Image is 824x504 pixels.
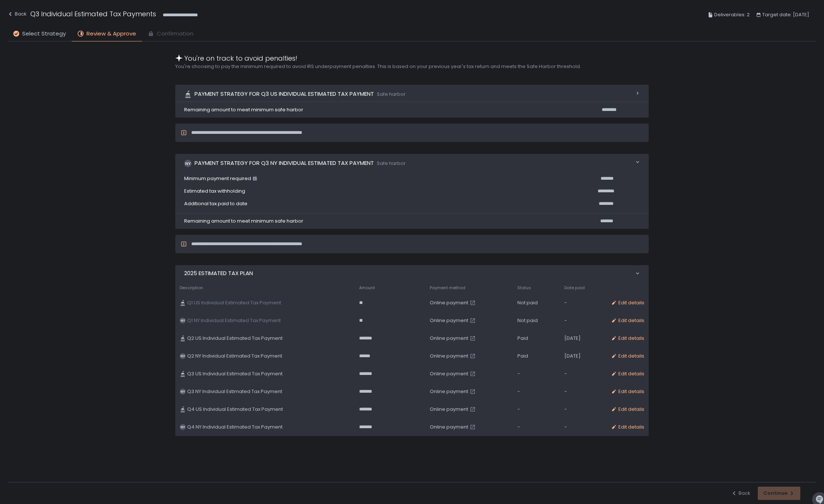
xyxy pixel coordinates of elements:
[564,285,585,291] span: Date paid
[564,388,602,395] div: -
[184,269,253,278] span: 2025 estimated tax plan
[187,371,283,377] span: Q3 US Individual Estimated Tax Payment
[187,317,281,324] span: Q1 NY Individual Estimated Tax Payment
[180,318,185,323] text: NY
[184,175,257,182] span: Minimum payment required
[187,353,282,359] span: Q2 NY Individual Estimated Tax Payment
[184,200,247,207] span: Additional tax paid to date
[430,285,465,291] span: Payment method
[611,406,644,413] button: Edit details
[187,388,282,395] span: Q3 NY Individual Estimated Tax Payment
[185,160,191,166] text: NY
[517,406,555,413] div: -
[611,424,644,430] button: Edit details
[517,388,555,395] div: -
[762,10,809,19] span: Target date: [DATE]
[430,424,468,430] span: Online payment
[611,353,644,359] button: Edit details
[430,371,468,377] span: Online payment
[611,371,644,377] button: Edit details
[611,300,644,306] button: Edit details
[517,353,555,359] div: Paid
[517,317,555,324] div: Not paid
[30,9,156,19] h1: Q3 Individual Estimated Tax Payments
[7,9,27,21] button: Back
[7,10,27,18] div: Back
[180,389,185,394] text: NY
[187,300,281,306] span: Q1 US Individual Estimated Tax Payment
[564,317,602,324] div: -
[180,285,203,291] span: Description
[195,90,374,98] span: Payment strategy for Q3 US Individual Estimated Tax Payment
[175,63,649,70] h2: You're choosing to pay the minimum required to avoid IRS underpayment penalties. This is based on...
[430,300,468,306] span: Online payment
[359,285,375,291] span: Amount
[611,388,644,395] button: Edit details
[22,30,66,38] span: Select Strategy
[187,406,283,413] span: Q4 US Individual Estimated Tax Payment
[187,424,283,430] span: Q4 NY Individual Estimated Tax Payment
[430,406,468,413] span: Online payment
[564,424,602,430] div: -
[517,424,555,430] div: -
[180,425,185,429] text: NY
[430,388,468,395] span: Online payment
[517,371,555,377] div: -
[184,53,297,63] span: You're on track to avoid penalties!
[195,159,374,168] span: Payment strategy for Q3 NY Individual Estimated Tax Payment
[377,91,406,98] span: Safe harbor
[430,335,468,342] span: Online payment
[180,354,185,358] text: NY
[564,335,602,342] div: [DATE]
[87,30,136,38] span: Review & Approve
[517,285,531,291] span: Status
[184,106,303,113] span: Remaining amount to meet minimum safe harbor
[184,218,303,224] span: Remaining amount to meet minimum safe harbor
[564,353,602,359] div: [DATE]
[157,30,193,38] span: Confirmation
[187,335,283,342] span: Q2 US Individual Estimated Tax Payment
[430,353,468,359] span: Online payment
[611,317,644,324] button: Edit details
[517,335,555,342] div: Paid
[517,300,555,306] div: Not paid
[184,188,245,195] span: Estimated tax withholding
[611,335,644,342] button: Edit details
[377,160,406,167] span: Safe harbor
[731,490,750,497] button: Back
[714,10,750,19] span: Deliverables: 2
[564,406,602,413] div: -
[430,317,468,324] span: Online payment
[564,300,602,306] div: -
[564,371,602,377] div: -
